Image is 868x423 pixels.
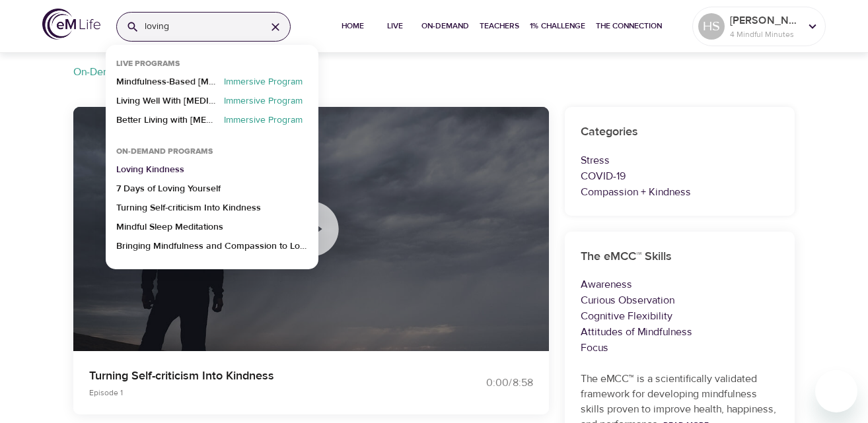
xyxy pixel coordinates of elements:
p: Cognitive Flexibility [581,308,779,324]
p: Attitudes of Mindfulness [581,324,779,340]
p: Mindfulness-Based [MEDICAL_DATA] Recovery [116,75,219,94]
p: Focus [581,340,779,356]
img: logo [42,9,100,40]
p: [PERSON_NAME] [730,13,800,28]
p: Episode 1 [89,387,418,399]
p: Stress [581,152,779,168]
p: On-Demand Program [73,65,170,80]
h6: Categories [581,123,779,142]
p: Curious Observation [581,292,779,308]
p: Bringing Mindfulness and Compassion to Loss [116,240,308,259]
div: On-Demand Programs [106,146,223,163]
div: HS [698,13,725,40]
h6: The eMCC™ Skills [581,247,779,267]
span: Teachers [480,19,519,33]
input: Find programs, teachers, etc... [145,13,256,41]
span: Live [379,19,411,33]
p: Immersive Program [219,94,308,114]
p: Immersive Program [219,114,308,133]
p: Compassion + Kindness [581,184,779,200]
p: Turning Self-criticism Into Kindness [116,201,261,220]
p: Immersive Program [219,75,308,94]
p: Better Living with [MEDICAL_DATA] [116,114,219,133]
span: 1% Challenge [530,19,585,33]
nav: breadcrumb [73,65,795,81]
span: Home [337,19,369,33]
p: Living Well With [MEDICAL_DATA] [116,94,219,114]
p: 4 Mindful Minutes [730,28,800,40]
p: Awareness [581,277,779,292]
div: 0:00 / 8:58 [434,375,533,391]
p: COVID-19 [581,168,779,184]
div: Live Programs [106,59,190,75]
p: 7 Days of Loving Yourself [116,182,221,201]
p: Turning Self-criticism Into Kindness [89,367,418,385]
p: Mindful Sleep Meditations [116,220,223,240]
iframe: Button to launch messaging window [815,370,857,412]
span: On-Demand [421,19,469,33]
p: Loving Kindness [116,163,184,182]
span: The Connection [596,19,662,33]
